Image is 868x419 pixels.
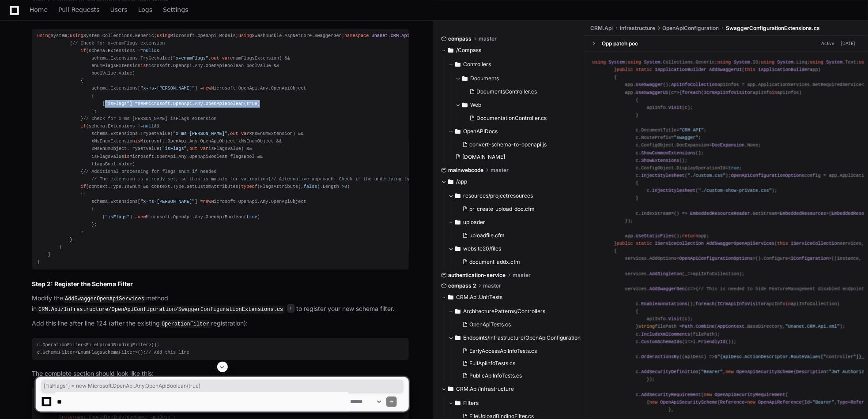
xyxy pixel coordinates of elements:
span: FriendlyId [698,339,726,344]
span: IndexStream [641,211,671,216]
span: master [479,35,497,42]
span: "isFlags" [105,214,129,220]
span: uploadfile.cfm [469,232,505,239]
span: ApplicationServices [758,82,810,87]
svg: Directory [455,191,460,201]
span: () => [674,211,687,216]
span: out [230,131,238,136]
span: // Additional processing for flags enum if needed [83,169,217,174]
span: in [785,301,791,307]
span: DocumentTitle [641,127,676,133]
span: DisplayOperationId [676,165,725,171]
span: CustomSchemaIds [641,339,682,344]
p: Add this line after line 124 (after the existing registration): [32,318,409,329]
span: website20/files [463,245,501,252]
span: SwaggerConfigurationExtensions.cs [726,25,820,32]
span: => [685,271,693,277]
span: ( ) => [682,354,715,359]
button: Documents [455,71,577,86]
span: Endpoints/Infrastructure/OpenApiConfiguration [463,334,581,341]
span: System [644,60,660,65]
span: => [685,339,693,344]
span: if [81,184,86,189]
span: OpenApiConfiguration [662,25,719,32]
span: namespace [344,33,369,38]
button: resources/projectresources [448,189,577,203]
span: Infrastructure [620,25,655,32]
div: [DATE] [841,40,856,47]
span: Visit [668,105,682,110]
button: website20/files [448,242,577,256]
span: System [608,60,625,65]
span: apiDesc [685,354,704,359]
svg: Directory [462,100,468,110]
svg: Directory [455,217,460,228]
span: string [638,324,655,329]
span: new [203,86,211,91]
span: => [687,286,696,292]
span: using [157,33,170,38]
span: return [682,233,698,239]
button: convert-schema-to-openapi.js [459,138,571,151]
span: true [246,101,257,106]
svg: Directory [455,333,460,343]
span: EmbeddedResources [780,211,826,216]
span: IO [753,60,758,65]
span: uploader [463,219,485,226]
button: [DOMAIN_NAME] [452,151,571,163]
span: "x-ms-[PERSON_NAME]" [173,131,227,136]
button: CRM.Api.UnitTests [441,290,577,304]
span: ArchitecturePatterns/Controllers [463,308,545,315]
span: EmbeddedResourceReader [690,211,750,216]
button: Web [455,98,577,112]
span: EnableAnnotations [641,301,687,307]
span: "isFlags" [105,101,129,106]
span: GetRequiredService [812,82,861,87]
span: ApiInfoCollection [671,82,717,87]
span: compass 2 [448,282,476,289]
span: Linq [796,60,808,65]
span: ShowCommonExtensions [641,150,695,156]
span: IConfiguration [791,256,829,261]
span: System [826,60,842,65]
span: OpenApiConfigurationOptions [679,256,752,261]
span: Combine [695,324,714,329]
span: foreach [682,90,701,95]
span: EarlyAccessApiInfoTests.cs [469,348,537,355]
span: IApplicationBuilder [655,67,706,72]
span: // Check for x-enumFlags extension [72,41,165,46]
div: System; System.Collections.Generic; Microsoft.OpenApi.Models; Swashbuckle.AspNetCore.SwaggerGen; ... [37,32,404,266]
span: mainwebcode [448,167,483,174]
button: document_addx.cfm [459,256,571,268]
span: OpenApiConfigurationOptions [731,173,804,178]
span: Settings [163,7,188,12]
svg: Directory [455,306,460,317]
span: typeof [241,184,257,189]
span: GetStream [753,211,777,216]
span: // Add this line [146,350,189,355]
span: null [143,123,154,129]
div: Opp patch poc [602,40,638,47]
svg: Directory [462,73,468,84]
span: public [617,67,633,72]
span: Pull Requests [58,7,99,12]
span: ICrmApiInfoVisitor [717,301,766,307]
span: DocExpansion [676,142,709,148]
button: uploader [448,215,577,229]
span: new [138,214,146,220]
button: OpenApiTests.cs [459,318,575,331]
span: "x-ms-[PERSON_NAME]" [140,199,195,204]
span: is [124,154,129,159]
span: UseStaticFiles [636,233,674,239]
span: CRM.Api [590,25,613,32]
span: Controllers [463,61,491,68]
span: "x-ms-[PERSON_NAME]" [140,86,195,91]
span: "./custom.css" [687,173,725,178]
span: [DOMAIN_NAME] [462,153,505,161]
span: "./custom-show-private.css" [698,188,772,193]
span: convert-schema-to-openapi.js [469,141,547,148]
span: DocumentsController.cs [476,88,537,95]
span: in [772,90,777,95]
span: AppContext [717,324,745,329]
span: false [304,184,317,189]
